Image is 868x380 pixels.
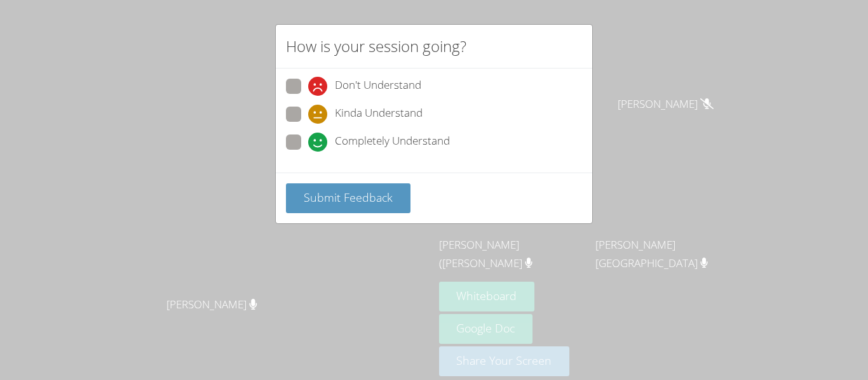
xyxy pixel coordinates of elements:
h2: How is your session going? [286,35,466,58]
span: Don't Understand [335,77,421,96]
button: Submit Feedback [286,183,410,213]
span: Completely Understand [335,133,450,152]
span: Kinda Understand [335,105,423,124]
span: Submit Feedback [304,190,393,205]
